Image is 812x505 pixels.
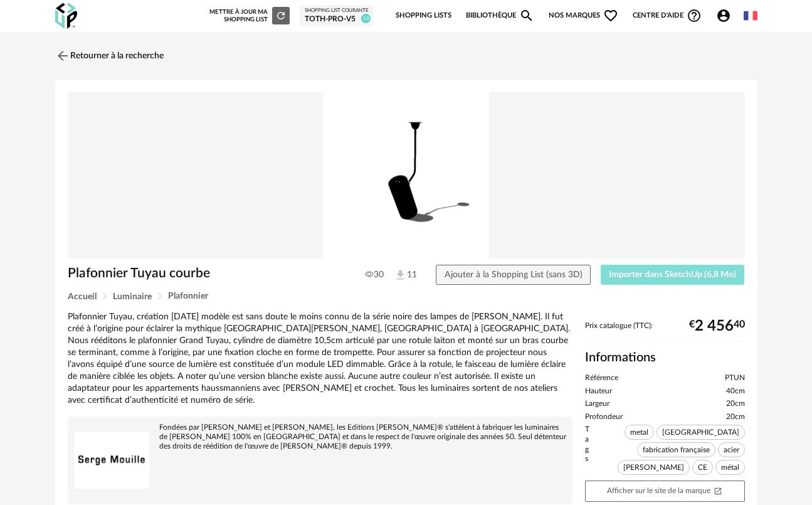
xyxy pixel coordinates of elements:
span: 20cm [726,399,745,409]
span: Plafonnier [168,292,208,300]
span: PTUN [725,373,745,383]
img: fr [744,9,757,23]
span: Ajouter à la Shopping List (sans 3D) [445,270,583,279]
span: Help Circle Outline icon [687,8,702,23]
img: OXP [55,3,77,29]
span: Profondeur [585,412,623,422]
h1: Plafonnier Tuyau courbe [68,265,342,282]
span: Référence [585,373,618,383]
img: svg+xml;base64,PHN2ZyB3aWR0aD0iMjQiIGhlaWdodD0iMjQiIHZpZXdCb3g9IjAgMCAyNCAyNCIgZmlsbD0ibm9uZSIgeG... [55,48,70,63]
a: Shopping Lists [396,3,451,29]
span: Largeur [585,399,609,409]
span: Open In New icon [714,486,722,494]
div: Prix catalogue (TTC): [585,321,745,342]
span: Nos marques [549,3,619,29]
img: brand logo [74,423,149,498]
h2: Informations [585,349,745,366]
span: Importer dans SketchUp (6,8 Mo) [609,270,736,279]
a: Shopping List courante Toth-PRO-V5 10 [305,8,369,24]
img: Téléchargements [394,268,407,282]
span: 11 [394,268,414,282]
span: [GEOGRAPHIC_DATA] [656,425,745,440]
span: Tags [585,425,591,477]
a: Retourner à la recherche [55,42,164,70]
span: CE [692,460,713,475]
span: 40cm [726,386,745,396]
span: Centre d'aideHelp Circle Outline icon [633,8,702,23]
img: Product pack shot [68,92,745,259]
button: Importer dans SketchUp (6,8 Mo) [601,265,745,285]
a: Afficher sur le site de la marqueOpen In New icon [585,481,745,502]
button: Ajouter à la Shopping List (sans 3D) [436,265,591,285]
a: BibliothèqueMagnify icon [466,3,535,29]
span: Heart Outline icon [603,8,618,23]
div: Mettre à jour ma Shopping List [209,7,290,24]
div: Fondées par [PERSON_NAME] et [PERSON_NAME], les Editions [PERSON_NAME]® s'attèlent à fabriquer le... [74,423,566,451]
span: Accueil [68,292,97,301]
span: 20cm [726,412,745,422]
div: Shopping List courante [305,8,369,14]
span: 10 [361,14,371,23]
span: Magnify icon [519,8,534,23]
span: Account Circle icon [716,8,731,23]
div: Toth-PRO-V5 [305,14,369,24]
span: métal [715,460,745,475]
span: Hauteur [585,386,612,396]
span: Luminaire [113,292,152,301]
div: Plafonnier Tuyau, création [DATE] modèle est sans doute le moins connu de la série noire des lamp... [68,311,572,406]
span: fabrication française [637,442,715,457]
div: € 40 [689,322,745,331]
span: acier [718,442,745,457]
span: 2 456 [695,322,734,331]
span: [PERSON_NAME] [618,460,690,475]
span: metal [625,425,654,440]
span: 30 [365,269,384,280]
div: Breadcrumb [68,292,745,301]
span: Account Circle icon [716,8,737,23]
span: Refresh icon [275,13,287,19]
